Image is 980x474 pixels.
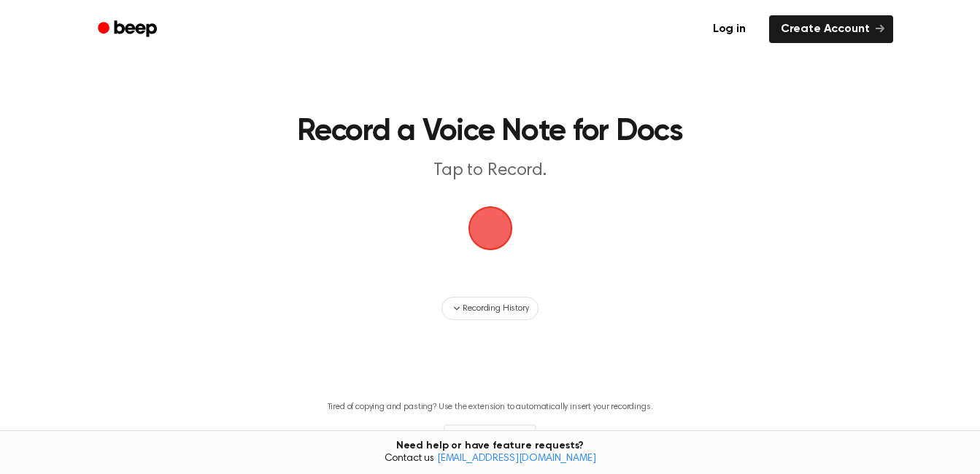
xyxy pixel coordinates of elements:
a: Create Account [769,15,893,43]
span: Recording History [463,302,528,315]
img: Beep Logo [468,206,512,250]
a: Log in [698,12,760,46]
span: Contact us [9,453,971,466]
p: Tired of copying and pasting? Use the extension to automatically insert your recordings. [328,402,653,413]
p: Tap to Record. [210,159,771,183]
h1: Record a Voice Note for Docs [158,117,822,147]
a: [EMAIL_ADDRESS][DOMAIN_NAME] [437,454,596,464]
a: Beep [88,15,170,44]
button: Recording History [441,297,538,320]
